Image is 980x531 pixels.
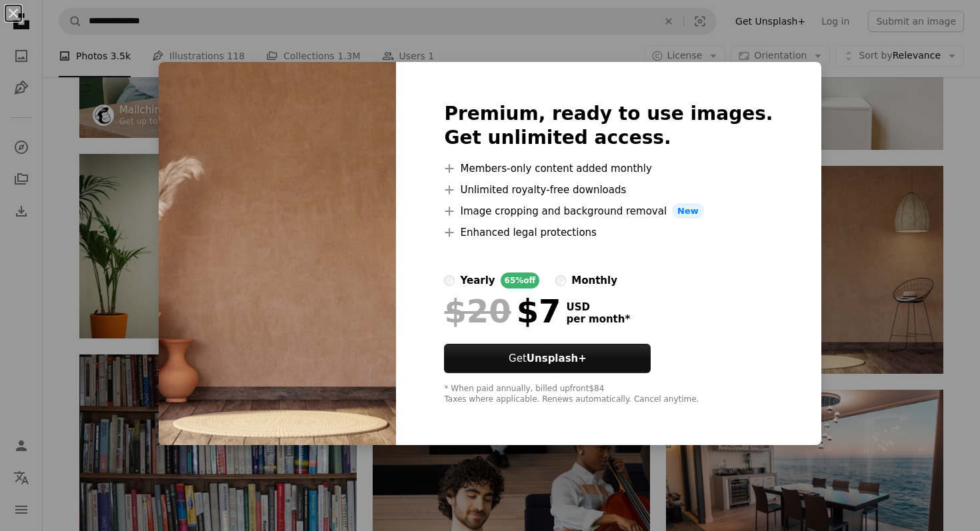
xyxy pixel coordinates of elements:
[444,203,773,219] li: Image cropping and background removal
[159,62,396,446] img: premium_photo-1683133752824-b9fd877805f3
[501,272,540,288] div: 65% off
[444,102,773,150] h2: Premium, ready to use images. Get unlimited access.
[527,352,587,364] strong: Unsplash+
[566,313,630,325] span: per month *
[444,294,561,328] div: $7
[444,275,455,286] input: yearly65%off
[444,182,773,198] li: Unlimited royalty-free downloads
[571,272,617,288] div: monthly
[672,203,704,219] span: New
[444,344,651,373] button: GetUnsplash+
[444,225,773,241] li: Enhanced legal protections
[444,294,511,328] span: $20
[444,161,773,177] li: Members-only content added monthly
[444,384,773,405] div: * When paid annually, billed upfront $84 Taxes where applicable. Renews automatically. Cancel any...
[555,275,566,286] input: monthly
[460,272,495,288] div: yearly
[566,301,630,313] span: USD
